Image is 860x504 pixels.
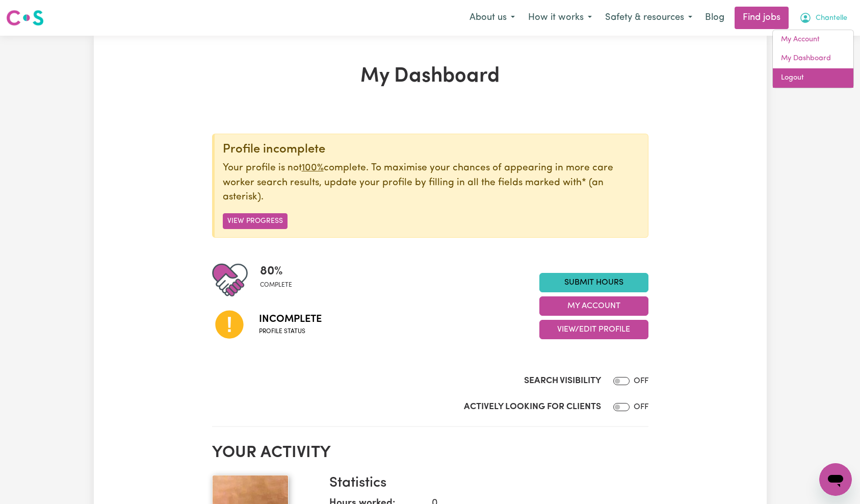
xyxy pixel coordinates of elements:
button: View Progress [223,213,288,229]
iframe: Button to launch messaging window [819,463,852,496]
h1: My Dashboard [212,64,648,89]
a: Careseekers logo [6,6,44,30]
div: My Account [772,30,854,88]
img: Careseekers logo [6,9,44,27]
span: Chantelle [816,13,847,24]
button: My Account [793,7,854,29]
span: complete [260,281,292,290]
a: My Dashboard [773,49,853,68]
a: Submit Hours [539,273,648,292]
a: Blog [699,7,731,29]
span: OFF [634,377,648,385]
h3: Statistics [329,475,640,492]
p: Your profile is not complete. To maximise your chances of appearing in more care worker search re... [223,161,640,205]
button: View/Edit Profile [539,320,648,339]
span: 80 % [260,262,292,281]
a: My Account [773,30,853,49]
h2: Your activity [212,443,648,463]
label: Search Visibility [524,374,601,388]
u: 100% [302,163,324,173]
label: Actively Looking for Clients [464,400,601,414]
span: Profile status [259,327,322,336]
button: How it works [522,7,598,29]
div: Profile completeness: 80% [260,262,300,298]
span: Incomplete [259,312,322,327]
button: About us [463,7,522,29]
button: Safety & resources [598,7,699,29]
div: Profile incomplete [223,142,640,157]
button: My Account [539,296,648,316]
span: OFF [634,403,648,411]
a: Logout [773,68,853,88]
a: Find jobs [735,7,789,29]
